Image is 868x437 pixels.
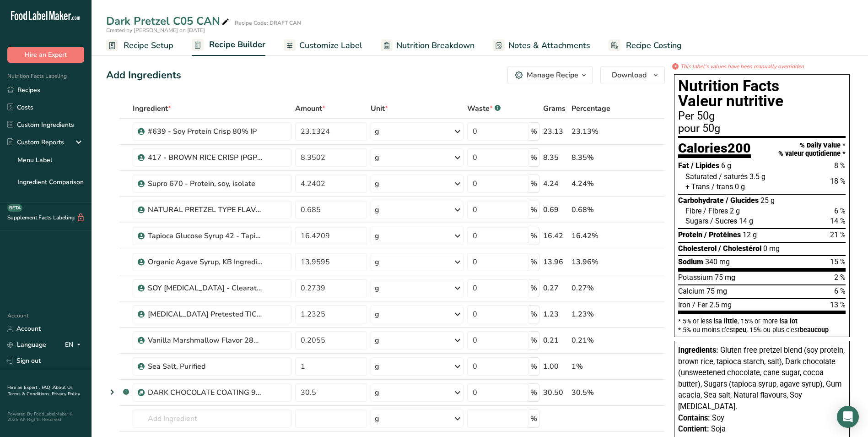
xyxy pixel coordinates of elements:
a: Recipe Costing [609,35,682,56]
span: Customize Label [299,39,362,52]
div: 0.69 [543,204,568,215]
span: Download [612,70,647,81]
div: 1.00 [543,361,568,372]
div: Sea Salt, Purified [148,361,262,372]
span: 14 g [739,217,753,225]
span: Soja [711,425,726,433]
div: Custom Reports [7,137,64,147]
div: Vanilla Marshmallow Flavor 28800 [148,335,262,346]
a: Language [7,337,46,353]
div: Manage Recipe [527,70,578,81]
div: DARK CHOCOLATE COATING 97% Skokie / 3% Liquor [148,387,262,398]
span: 2.5 mg [709,300,732,309]
div: Organic Agave Syrup, KB Ingredients [148,257,262,268]
span: beaucoup [800,326,829,333]
div: Per 50g [678,111,846,122]
div: 13.96% [571,257,621,268]
span: Fat [678,161,689,170]
span: Ingredients: [678,346,718,355]
span: 0 g [735,182,745,191]
span: / Glucides [726,196,759,205]
span: 75 mg [706,287,727,295]
span: 18 % [830,177,846,186]
span: 13 % [830,300,846,309]
div: Powered By FoodLabelMaker © 2025 All Rights Reserved [7,411,84,422]
div: NATURAL PRETZEL TYPE FLAVOR #3662JX - FLAVOR, PRETZEL TYPE [148,204,262,215]
div: SOY [MEDICAL_DATA] - Clearate B-60 [148,283,262,294]
div: EN [65,339,84,350]
span: Gluten free pretzel blend (soy protein, brown rice, tapioca starch, salt), Dark chocolate (unswee... [678,346,845,411]
span: Recipe Costing [626,39,682,52]
span: 12 g [743,230,757,239]
span: 2 % [834,273,846,282]
span: / Fer [692,300,707,309]
span: Unit [371,103,388,114]
span: Created by [PERSON_NAME] on [DATE] [106,27,205,34]
span: Cholesterol [678,244,717,253]
span: 75 mg [715,273,735,282]
div: 23.13 [543,126,568,137]
span: Sugars [685,217,708,225]
div: g [375,335,379,346]
span: Saturated [685,172,717,181]
span: 6 % [834,287,846,295]
span: 25 g [760,196,775,205]
div: g [375,309,379,320]
div: 0.21% [571,335,621,346]
div: 0.21 [543,335,568,346]
span: Ingredient [133,103,171,114]
div: g [375,230,379,241]
div: Add Ingredients [106,68,181,83]
i: This label's values have been manually overridden [680,62,804,71]
a: Terms & Conditions . [8,391,52,397]
a: Privacy Policy [52,391,80,397]
div: g [375,204,379,215]
div: g [375,257,379,268]
input: Add Ingredient [133,410,291,428]
span: Fibre [685,207,701,215]
span: Carbohydrate [678,196,724,205]
div: Supro 670 - Protein, soy, isolate [148,178,262,189]
div: 16.42% [571,230,621,241]
div: 23.13% [571,126,621,137]
a: Recipe Builder [192,34,265,56]
span: peu [735,326,746,333]
div: Recipe Code: DRAFT CAN [235,19,301,27]
div: BETA [7,204,22,212]
div: g [375,126,379,137]
span: / saturés [719,172,748,181]
span: 21 % [830,230,846,239]
span: / Protéines [704,230,741,239]
div: 4.24 [543,178,568,189]
a: Customize Label [284,35,362,56]
span: 15 % [830,257,846,266]
span: a lot [784,317,798,325]
h1: Nutrition Facts Valeur nutritive [678,78,846,109]
div: Tapioca Glucose Syrup 42 - Tapioca Syrup [148,230,262,241]
img: Sub Recipe [138,389,145,396]
span: Sodium [678,257,703,266]
span: Iron [678,300,690,309]
span: / trans [712,182,733,191]
span: Amount [295,103,325,114]
span: 6 % [834,207,846,215]
span: Contains: [678,414,710,422]
span: Calcium [678,287,705,295]
a: FAQ . [42,384,53,391]
div: 0.27% [571,283,621,294]
div: % Daily Value * % valeur quotidienne * [778,142,846,158]
span: Contient: [678,425,709,433]
div: g [375,178,379,189]
span: Recipe Builder [209,38,265,51]
button: Hire an Expert [7,47,84,63]
div: Calories [678,142,751,158]
div: Dark Pretzel C05 CAN [106,13,231,29]
button: Download [600,66,665,84]
div: g [375,361,379,372]
div: 30.5% [571,387,621,398]
a: About Us . [7,384,73,397]
span: 8 % [834,161,846,170]
span: Percentage [571,103,610,114]
div: 4.24% [571,178,621,189]
div: 417 - BROWN RICE CRISP (PGP 417) [148,152,262,163]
